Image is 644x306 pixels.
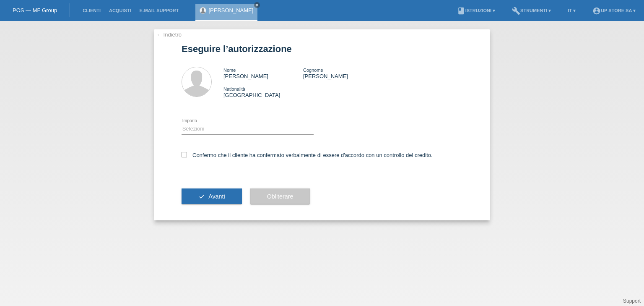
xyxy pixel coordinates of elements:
[592,7,601,15] i: account_circle
[13,7,57,13] a: POS — MF Group
[208,7,253,13] a: [PERSON_NAME]
[303,68,323,73] span: Cognome
[208,193,225,200] span: Avanti
[182,152,433,158] label: Confermo che il cliente ha confermato verbalmente di essere d'accordo con un controllo del credito.
[198,193,205,200] i: check
[303,67,383,79] div: [PERSON_NAME]
[457,7,465,15] i: book
[250,188,310,204] button: Obliterare
[563,8,580,13] a: IT ▾
[267,193,293,200] span: Obliterare
[588,8,640,13] a: account_circleUp Store SA ▾
[78,8,105,13] a: Clienti
[105,8,135,13] a: Acquisti
[254,2,260,8] a: close
[623,298,641,304] a: Support
[135,8,183,13] a: E-mail Support
[453,8,499,13] a: bookIstruzioni ▾
[512,7,520,15] i: build
[182,44,462,54] h1: Eseguire l’autorizzazione
[223,86,245,92] span: Nationalità
[508,8,555,13] a: buildStrumenti ▾
[156,31,182,38] a: ← Indietro
[223,68,236,73] span: Nome
[182,188,242,204] button: check Avanti
[223,67,303,79] div: [PERSON_NAME]
[223,86,303,98] div: [GEOGRAPHIC_DATA]
[255,3,259,7] i: close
